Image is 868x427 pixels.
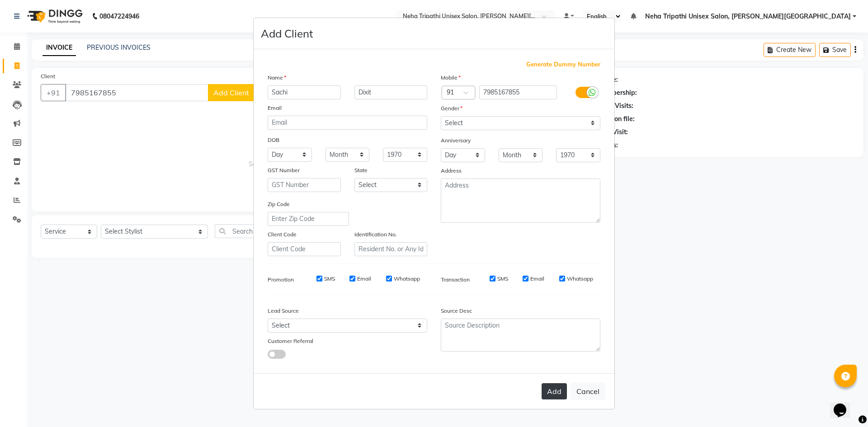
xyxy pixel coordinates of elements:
[354,85,428,99] input: Last Name
[268,307,299,315] label: Lead Source
[268,136,279,144] label: DOB
[479,85,557,99] input: Mobile
[441,307,472,315] label: Source Desc
[268,166,300,174] label: GST Number
[268,276,294,284] label: Promotion
[497,275,508,283] label: SMS
[268,116,427,130] input: Email
[357,275,371,283] label: Email
[542,383,567,399] button: Add
[268,230,297,239] label: Client Code
[268,242,341,256] input: Client Code
[567,275,593,283] label: Whatsapp
[268,74,286,82] label: Name
[268,337,313,345] label: Customer Referral
[441,136,471,145] label: Anniversary
[441,167,462,175] label: Address
[354,230,397,239] label: Identification No.
[324,275,335,283] label: SMS
[354,166,368,174] label: State
[830,391,859,418] iframe: chat widget
[526,60,600,69] span: Generate Dummy Number
[268,85,341,99] input: First Name
[571,383,605,400] button: Cancel
[441,104,462,113] label: Gender
[268,104,282,112] label: Email
[261,25,313,42] h4: Add Client
[268,200,290,208] label: Zip Code
[268,212,349,226] input: Enter Zip Code
[441,276,470,284] label: Transaction
[441,74,461,82] label: Mobile
[268,178,341,192] input: GST Number
[530,275,544,283] label: Email
[354,242,428,256] input: Resident No. or Any Id
[394,275,420,283] label: Whatsapp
